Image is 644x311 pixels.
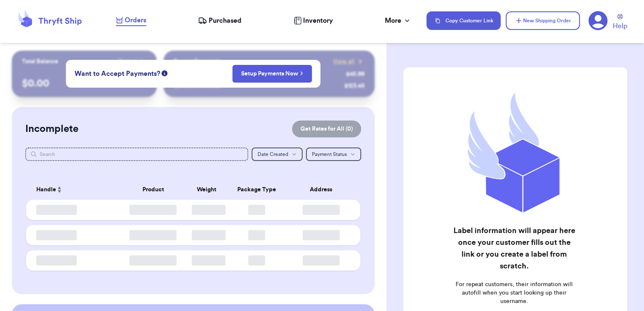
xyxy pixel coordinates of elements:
[333,57,365,66] a: View all
[22,77,147,90] p: $ 0.00
[75,69,160,79] span: Want to Accept Payments?
[292,121,361,137] button: Get Rates for All (0)
[306,147,361,161] button: Payment Status
[252,147,303,161] button: Date Created
[118,57,147,66] a: Payout
[258,152,288,157] span: Date Created
[613,21,627,31] span: Help
[312,152,347,157] span: Payment Status
[36,185,56,194] span: Handle
[241,70,303,78] a: Setup Payments Now
[209,16,241,26] span: Purchased
[198,16,241,26] a: Purchased
[116,15,146,26] a: Orders
[25,122,78,136] h2: Incomplete
[344,82,365,90] div: $ 123.45
[287,180,361,200] th: Address
[294,16,333,26] a: Inventory
[22,57,58,66] p: Total Balance
[346,70,365,78] div: $ 45.99
[125,15,146,25] span: Orders
[120,180,187,200] th: Product
[385,16,411,26] div: More
[452,225,577,272] h2: Label information will appear here once your customer fills out the link or you create a label fr...
[427,11,501,30] button: Copy Customer Link
[56,185,63,195] button: Sort ascending
[613,14,627,31] a: Help
[227,180,287,200] th: Package Type
[506,11,580,30] button: New Shipping Order
[187,180,227,200] th: Weight
[333,57,354,66] span: View all
[118,57,137,66] span: Payout
[174,57,220,66] p: Recent Payments
[232,65,312,83] button: Setup Payments Now
[452,280,577,306] p: For repeat customers, their information will autofill when you start looking up their username.
[25,147,249,161] input: Search
[303,16,333,26] span: Inventory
